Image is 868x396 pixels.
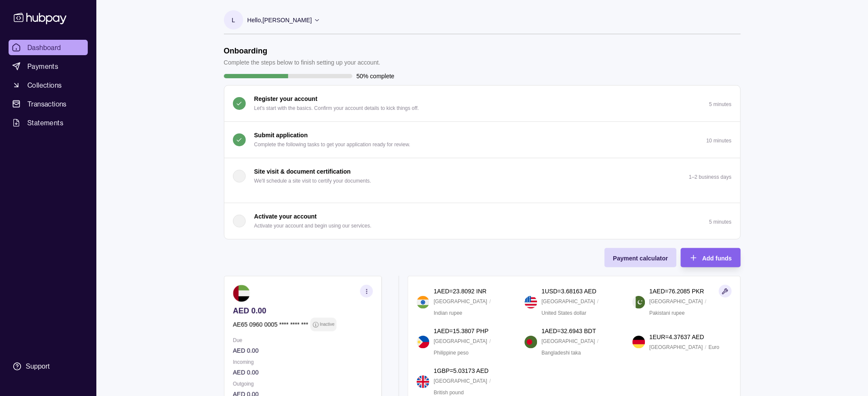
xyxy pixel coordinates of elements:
[650,343,703,352] p: [GEOGRAPHIC_DATA]
[224,122,740,158] button: Submit application Complete the following tasks to get your application ready for review.10 minutes
[26,362,50,371] div: Support
[650,297,703,306] p: [GEOGRAPHIC_DATA]
[319,320,334,329] p: Inactive
[632,296,645,309] img: pk
[224,86,740,121] button: Register your account Let's start with the basics. Confirm your account details to kick things of...
[632,336,645,349] img: de
[542,297,595,306] p: [GEOGRAPHIC_DATA]
[489,297,491,306] p: /
[254,221,372,231] p: Activate your account and begin using our services.
[434,326,489,336] p: 1 AED = 15.3807 PHP
[417,375,430,388] img: gb
[434,308,462,318] p: Indian rupee
[254,167,351,176] p: Site visit & document certification
[489,376,491,386] p: /
[232,15,235,25] p: L
[417,336,430,349] img: ph
[434,287,486,296] p: 1 AED = 23.8092 INR
[254,103,419,113] p: Let's start with the basics. Confirm your account details to kick things off.
[254,94,318,103] p: Register your account
[233,285,250,302] img: ae
[597,337,599,346] p: /
[597,297,599,306] p: /
[417,296,430,309] img: in
[9,40,88,55] a: Dashboard
[254,130,308,140] p: Submit application
[27,42,61,53] span: Dashboard
[542,326,596,336] p: 1 AED = 32.6943 BDT
[650,332,704,342] p: 1 EUR = 4.37637 AED
[434,376,487,386] p: [GEOGRAPHIC_DATA]
[689,174,731,180] p: 1–2 business days
[702,255,732,262] span: Add funds
[224,203,740,239] button: Activate your account Activate your account and begin using our services.5 minutes
[224,46,381,56] h1: Onboarding
[248,15,312,25] p: Hello, [PERSON_NAME]
[489,337,491,346] p: /
[434,337,487,346] p: [GEOGRAPHIC_DATA]
[525,336,537,349] img: bd
[705,297,707,306] p: /
[613,255,668,262] span: Payment calculator
[707,138,732,144] p: 10 minutes
[705,343,707,352] p: /
[233,379,373,389] p: Outgoing
[9,59,88,74] a: Payments
[709,219,731,225] p: 5 minutes
[542,287,597,296] p: 1 USD = 3.68163 AED
[709,343,719,352] p: Euro
[233,368,373,377] p: AED 0.00
[542,308,587,318] p: United States dollar
[525,296,537,309] img: us
[27,80,62,90] span: Collections
[27,118,63,128] span: Statements
[434,297,487,306] p: [GEOGRAPHIC_DATA]
[254,140,411,149] p: Complete the following tasks to get your application ready for review.
[27,61,58,71] span: Payments
[681,248,740,267] button: Add funds
[254,212,317,221] p: Activate your account
[224,158,740,194] button: Site visit & document certification We'll schedule a site visit to certify your documents.1–2 bus...
[233,346,373,355] p: AED 0.00
[233,358,373,367] p: Incoming
[650,308,685,318] p: Pakistani rupee
[357,71,395,81] p: 50% complete
[542,337,595,346] p: [GEOGRAPHIC_DATA]
[9,77,88,93] a: Collections
[224,58,381,67] p: Complete the steps below to finish setting up your account.
[233,306,373,316] p: AED 0.00
[9,115,88,130] a: Statements
[434,348,468,358] p: Philippine peso
[434,366,489,375] p: 1 GBP = 5.03173 AED
[224,194,740,203] div: Site visit & document certification We'll schedule a site visit to certify your documents.1–2 bus...
[605,248,677,267] button: Payment calculator
[542,348,581,358] p: Bangladeshi taka
[9,358,88,375] a: Support
[709,101,731,107] p: 5 minutes
[9,96,88,112] a: Transactions
[650,287,704,296] p: 1 AED = 76.2085 PKR
[233,336,373,345] p: Due
[254,176,372,186] p: We'll schedule a site visit to certify your documents.
[27,99,67,109] span: Transactions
